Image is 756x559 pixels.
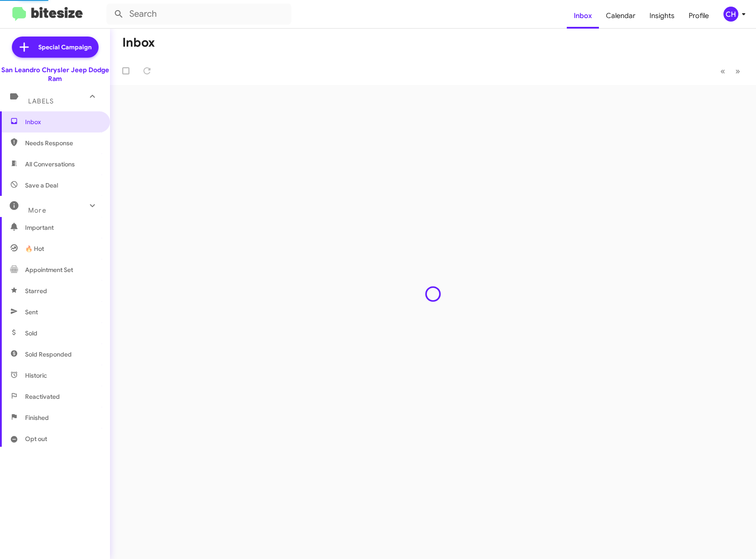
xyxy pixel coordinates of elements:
[735,66,740,77] span: »
[25,434,47,443] span: Opt out
[567,3,599,29] a: Inbox
[25,287,47,295] span: Starred
[25,181,58,190] span: Save a Deal
[642,3,682,29] a: Insights
[730,62,745,80] button: Next
[25,392,60,401] span: Reactivated
[25,160,75,169] span: All Conversations
[716,62,745,80] nav: Page navigation example
[25,308,38,316] span: Sent
[28,206,46,214] span: More
[25,223,100,232] span: Important
[25,371,47,380] span: Historic
[38,43,92,51] span: Special Campaign
[716,7,746,22] button: CH
[25,350,72,359] span: Sold Responded
[122,36,155,50] h1: Inbox
[12,37,99,58] a: Special Campaign
[25,139,100,147] span: Needs Response
[25,244,44,253] span: 🔥 Hot
[25,265,73,274] span: Appointment Set
[25,329,37,338] span: Sold
[25,413,49,422] span: Finished
[106,4,291,25] input: Search
[25,118,100,126] span: Inbox
[723,7,738,22] div: CH
[682,3,716,29] a: Profile
[28,97,54,105] span: Labels
[720,66,725,77] span: «
[599,3,642,29] a: Calendar
[715,62,730,80] button: Previous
